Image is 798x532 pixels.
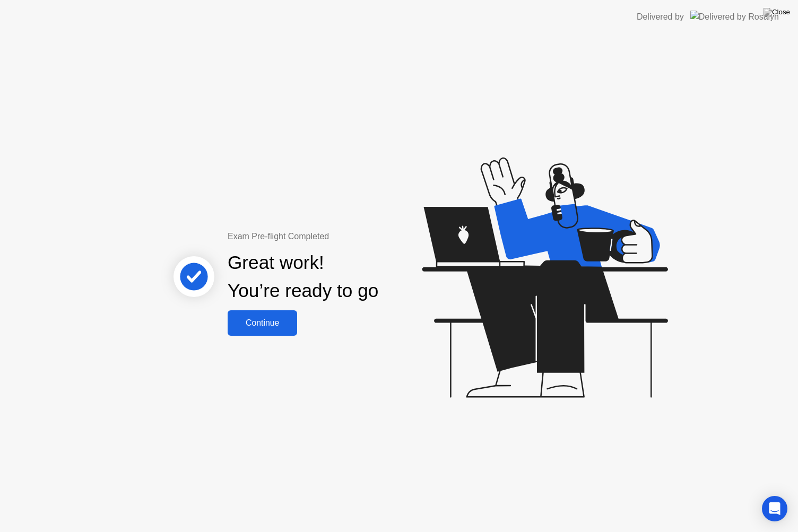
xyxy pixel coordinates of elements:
[690,11,779,23] img: Delivered by Rosalyn
[228,310,297,336] button: Continue
[637,11,684,23] div: Delivered by
[228,230,447,243] div: Exam Pre-flight Completed
[231,318,294,328] div: Continue
[764,8,790,16] img: Close
[228,249,378,305] div: Great work! You’re ready to go
[762,496,787,521] div: Open Intercom Messenger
